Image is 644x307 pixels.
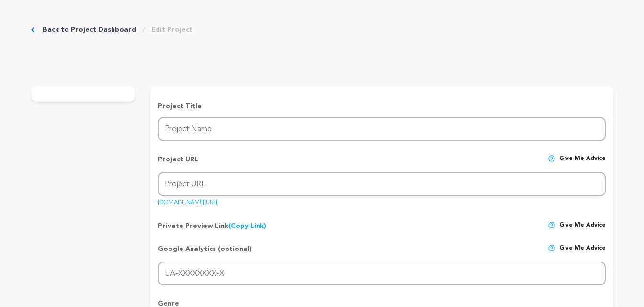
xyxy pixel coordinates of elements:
p: Project Title [158,102,605,111]
a: [DOMAIN_NAME][URL] [158,196,217,205]
input: UA-XXXXXXXX-X [158,262,605,286]
span: Give me advice [559,221,606,231]
img: help-circle.svg [548,155,555,162]
div: Breadcrumb [31,25,192,34]
a: (Copy Link) [228,223,266,229]
input: Project URL [158,172,605,196]
p: Private Preview Link [158,221,266,231]
p: Google Analytics (optional) [158,244,252,262]
span: Give me advice [559,155,606,172]
a: Back to Project Dashboard [43,25,136,34]
span: Give me advice [559,244,606,262]
img: help-circle.svg [548,221,555,229]
img: help-circle.svg [548,244,555,252]
p: Project URL [158,155,198,172]
input: Project Name [158,117,605,141]
a: Edit Project [151,25,192,34]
